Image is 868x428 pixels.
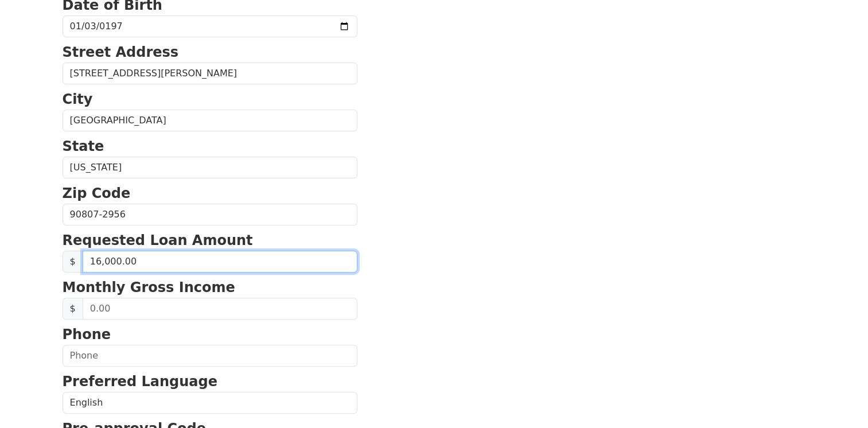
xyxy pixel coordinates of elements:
input: 0.00 [83,298,357,320]
strong: Preferred Language [63,373,217,390]
strong: Zip Code [63,185,131,201]
strong: State [63,138,104,154]
input: 0.00 [83,251,357,273]
input: City [63,110,357,131]
strong: Street Address [63,44,179,60]
span: $ [63,298,83,320]
strong: Requested Loan Amount [63,232,253,248]
input: Phone [63,345,357,367]
strong: Phone [63,326,111,343]
strong: City [63,91,93,107]
input: Zip Code [63,204,357,225]
span: $ [63,251,83,273]
input: Street Address [63,63,357,84]
p: Monthly Gross Income [63,277,357,298]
